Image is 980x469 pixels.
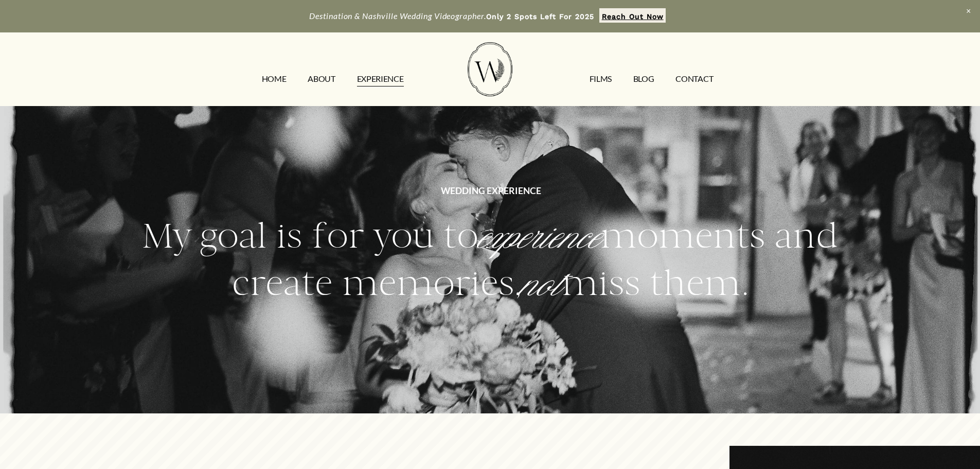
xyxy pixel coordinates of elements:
[468,42,512,96] img: Wild Fern Weddings
[675,71,713,87] a: CONTACT
[633,71,654,87] a: Blog
[599,8,666,23] a: Reach Out Now
[590,71,612,87] a: FILMS
[521,263,562,307] em: not
[138,213,842,308] h2: My goal is for you to moments and create memories, miss them.
[602,12,664,21] strong: Reach Out Now
[357,71,404,87] a: EXPERIENCE
[308,71,335,87] a: ABOUT
[478,216,600,259] em: experience
[262,71,287,87] a: HOME
[441,185,541,196] strong: WEDDING EXPERIENCE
